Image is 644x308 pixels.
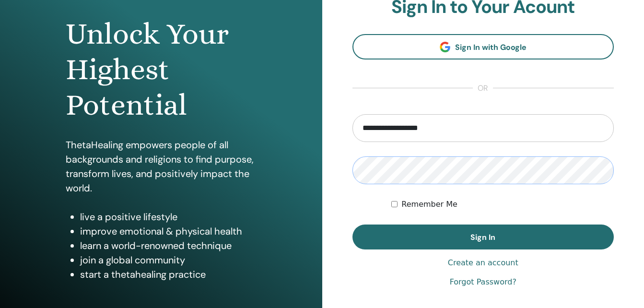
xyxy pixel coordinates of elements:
[80,224,257,238] li: improve emotional & physical health
[470,232,495,242] span: Sign In
[66,138,257,195] p: ThetaHealing empowers people of all backgrounds and religions to find purpose, transform lives, a...
[450,276,516,288] a: Forgot Password?
[401,199,457,210] label: Remember Me
[473,83,493,94] span: or
[448,257,518,269] a: Create an account
[352,34,614,59] a: Sign In with Google
[455,42,527,52] span: Sign In with Google
[66,16,257,123] h1: Unlock Your Highest Potential
[391,199,614,210] div: Keep me authenticated indefinitely or until I manually logout
[80,238,257,253] li: learn a world-renowned technique
[80,210,257,224] li: live a positive lifestyle
[352,225,614,249] button: Sign In
[80,253,257,267] li: join a global community
[80,267,257,282] li: start a thetahealing practice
